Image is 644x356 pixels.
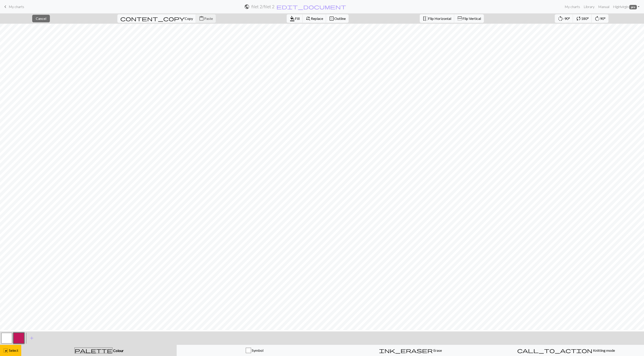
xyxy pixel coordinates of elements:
[295,16,300,21] span: Fill
[488,345,644,356] button: Knitting mode
[303,14,326,23] button: Replace
[592,348,615,352] span: Knitting mode
[120,15,185,22] span: content_copy
[36,16,46,21] span: Cancel
[251,4,274,9] h2: filet 2 / filet 2
[629,5,637,9] span: pro
[423,15,428,22] span: flip
[563,2,582,11] a: My charts
[305,15,311,22] span: find_replace
[244,4,250,10] span: public
[3,347,8,354] span: highlight_alt
[334,16,346,21] span: Outline
[596,2,611,11] a: Manual
[420,14,454,23] button: Flip Horizontal
[311,16,323,21] span: Replace
[117,14,196,23] button: Copy
[29,335,34,341] span: add
[276,4,346,10] span: edit_document
[177,345,333,356] button: Symbol
[563,16,570,21] span: -90°
[428,16,451,21] span: Flip Horizontal
[555,14,573,23] button: -90°
[8,348,18,352] span: Select
[573,14,592,23] button: 180°
[576,15,581,22] span: sync
[581,16,589,21] span: 180°
[329,15,334,22] span: border_outer
[3,3,24,10] a: My charts
[32,15,50,22] button: Cancel
[21,345,177,356] button: Colour
[595,15,600,22] span: rotate_right
[75,347,112,354] span: palette
[287,14,303,23] button: Fill
[454,14,484,23] button: Flip Vertical
[457,16,463,21] span: flip
[433,348,442,352] span: Erase
[112,348,124,353] span: Colour
[582,2,596,11] a: Library
[251,348,263,352] span: Symbol
[3,4,8,10] span: keyboard_arrow_left
[462,16,481,21] span: Flip Vertical
[185,16,193,21] span: Copy
[9,4,24,9] span: My charts
[333,345,488,356] button: Erase
[611,2,641,11] a: Higirlvirgin pro
[558,15,563,22] span: rotate_left
[517,347,592,354] span: call_to_action
[326,14,349,23] button: Outline
[600,16,606,21] span: 90°
[290,15,295,22] span: format_color_fill
[379,347,433,354] span: ink_eraser
[592,14,608,23] button: 90°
